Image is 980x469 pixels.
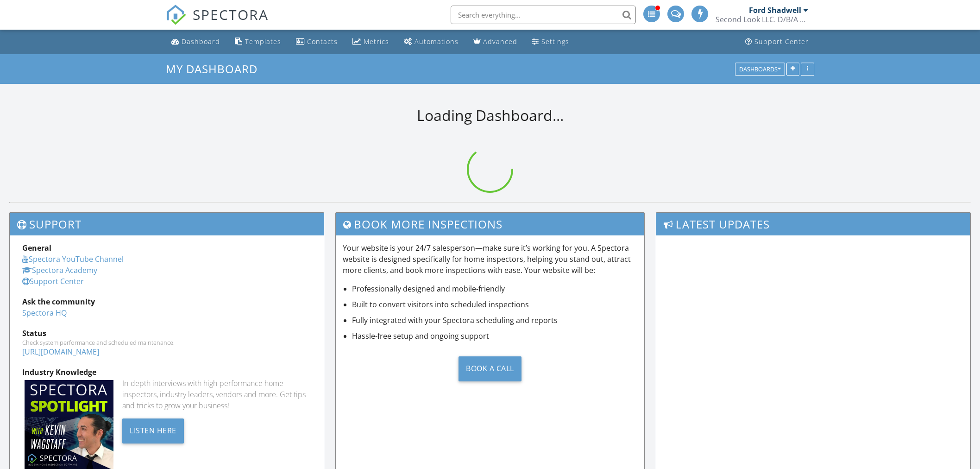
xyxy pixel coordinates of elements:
div: Templates [245,37,281,46]
div: Support Center [754,37,809,46]
button: Dashboards [735,63,785,76]
h3: Support [10,213,324,235]
strong: General [22,243,51,253]
a: Contacts [292,33,341,51]
a: Automations (Advanced) [400,33,462,51]
div: Second Look LLC. D/B/A National Property Inspections [716,15,808,24]
div: Status [22,328,311,339]
div: Contacts [307,37,338,46]
a: Spectora HQ [22,308,67,318]
li: Built to convert visitors into scheduled inspections [352,299,637,310]
p: Your website is your 24/7 salesperson—make sure it’s working for you. A Spectora website is desig... [343,242,637,276]
div: Advanced [483,37,517,46]
a: Templates [231,33,285,51]
div: Check system performance and scheduled maintenance. [22,339,311,346]
a: Support Center [741,33,812,51]
img: The Best Home Inspection Software - Spectora [166,5,186,25]
a: Advanced [470,33,521,51]
a: Spectora YouTube Channel [22,254,124,264]
a: Settings [528,33,573,51]
div: In-depth interviews with high-performance home inspectors, industry leaders, vendors and more. Ge... [122,378,311,411]
a: My Dashboard [166,61,265,76]
div: Ford Shadwell [749,6,801,15]
div: Book a Call [459,356,521,381]
h3: Latest Updates [656,213,970,235]
a: [URL][DOMAIN_NAME] [22,347,99,357]
li: Hassle-free setup and ongoing support [352,330,637,342]
div: Metrics [364,37,389,46]
img: Spectoraspolightmain [25,380,113,469]
div: Ask the community [22,296,311,307]
a: SPECTORA [166,13,269,32]
a: Dashboard [168,33,224,51]
div: Dashboard [182,37,220,46]
a: Metrics [349,33,393,51]
li: Fully integrated with your Spectora scheduling and reports [352,315,637,326]
div: Settings [541,37,569,46]
h3: Book More Inspections [336,213,644,235]
li: Professionally designed and mobile-friendly [352,283,637,294]
a: Book a Call [343,349,637,388]
div: Listen Here [122,418,184,444]
div: Dashboards [739,66,781,72]
input: Search everything... [451,6,636,24]
div: Industry Knowledge [22,367,311,378]
span: SPECTORA [193,5,269,24]
a: Listen Here [122,425,184,435]
a: Spectora Academy [22,265,97,275]
a: Support Center [22,276,84,286]
div: Automations [415,37,459,46]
